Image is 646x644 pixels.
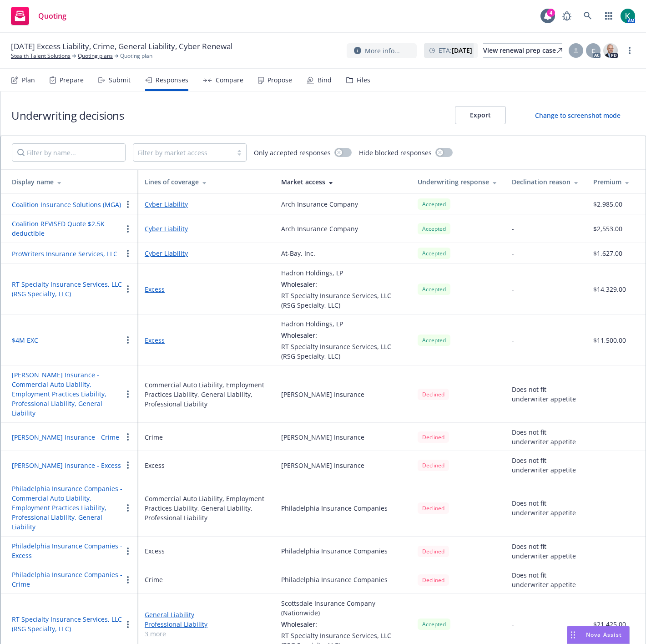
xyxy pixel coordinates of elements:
[512,542,579,561] div: Does not fit underwriter appetite
[145,575,163,584] div: Crime
[12,461,121,470] button: [PERSON_NAME] Insurance - Excess
[267,76,292,84] div: Propose
[512,385,579,404] div: Does not fit underwriter appetite
[12,335,38,345] button: $4M EXC
[281,199,358,209] div: Arch Insurance Company
[418,574,449,586] div: Declined
[145,494,267,522] div: Commercial Auto Liability, Employment Practices Liability, General Liability, Professional Liability
[603,43,618,58] img: photo
[567,626,579,644] div: Drag to move
[145,177,267,187] div: Lines of coverage
[318,76,332,84] div: Bind
[418,177,497,187] div: Underwriting response
[593,199,622,209] div: $2,985.00
[281,291,403,310] div: RT Specialty Insurance Services, LLC (RSG Specialty, LLC)
[512,335,514,345] div: -
[145,248,267,258] a: Cyber Liability
[120,52,152,60] span: Quoting plan
[145,619,267,629] a: Professional Liability
[38,12,66,20] span: Quoting
[216,76,243,84] div: Compare
[567,626,630,644] button: Nova Assist
[12,177,130,187] div: Display name
[535,111,621,120] div: Change to screenshot mode
[357,76,370,84] div: Files
[145,199,267,209] a: Cyber Liability
[418,459,449,471] span: Declined
[12,484,122,532] button: Philadelphia Insurance Companies - Commercial Auto Liability, Employment Practices Liability, Pro...
[145,284,267,294] a: Excess
[418,619,450,630] div: Accepted
[281,342,403,361] div: RT Specialty Insurance Services, LLC (RSG Specialty, LLC)
[512,427,579,446] div: Does not fit underwriter appetite
[547,9,555,17] div: 4
[145,335,267,345] a: Excess
[512,570,579,589] div: Does not fit underwriter appetite
[12,541,122,560] button: Philadelphia Insurance Companies - Excess
[418,502,449,514] span: Declined
[281,248,315,258] div: At-Bay, Inc.
[586,631,622,639] span: Nova Assist
[78,52,113,60] a: Quoting plans
[12,249,117,259] button: ProWriters Insurance Services, LLC
[281,330,403,340] div: Wholesaler:
[281,598,403,618] div: Scottsdale Insurance Company (Nationwide)
[520,106,635,124] button: Change to screenshot mode
[281,503,388,513] div: Philadelphia Insurance Companies
[418,545,449,557] span: Declined
[593,619,626,629] div: $21,425.00
[418,389,449,400] div: Declined
[365,46,400,56] span: More info...
[11,41,232,52] span: [DATE] Excess Liability, Crime, General Liability, Cyber Renewal
[281,546,388,556] div: Philadelphia Insurance Companies
[418,284,450,295] div: Accepted
[418,335,450,346] div: Accepted
[624,45,635,56] a: more
[12,614,122,634] button: RT Specialty Insurance Services, LLC (RSG Specialty, LLC)
[512,177,579,187] div: Declination reason
[418,248,450,259] div: Accepted
[145,461,165,470] div: Excess
[558,7,576,25] a: Report a Bug
[145,432,163,442] div: Crime
[12,432,119,442] button: [PERSON_NAME] Insurance - Crime
[418,546,449,557] div: Declined
[156,76,188,84] div: Responses
[512,248,514,258] div: -
[600,7,618,25] a: Switch app
[418,388,449,400] span: Declined
[22,76,35,84] div: Plan
[145,629,267,639] a: 3 more
[145,224,267,233] a: Cyber Liability
[593,248,622,258] div: $1,627.00
[254,148,331,157] span: Only accepted responses
[281,177,403,187] div: Market access
[11,52,71,60] a: Stealth Talent Solutions
[359,148,432,157] span: Hide blocked responses
[281,461,364,470] div: [PERSON_NAME] Insurance
[512,619,514,629] div: -
[11,108,124,123] h1: Underwriting decisions
[593,335,626,345] div: $11,500.00
[281,432,364,442] div: [PERSON_NAME] Insurance
[418,502,449,514] div: Declined
[281,619,403,629] div: Wholesaler:
[512,498,579,517] div: Does not fit underwriter appetite
[512,199,514,209] div: -
[418,460,449,471] div: Declined
[12,370,122,418] button: [PERSON_NAME] Insurance - Commercial Auto Liability, Employment Practices Liability, Professional...
[145,380,267,409] div: Commercial Auto Liability, Employment Practices Liability, General Liability, Professional Liability
[281,575,388,584] div: Philadelphia Insurance Companies
[483,43,562,58] a: View renewal prep case
[591,46,596,56] span: C
[418,431,449,443] span: Declined
[12,200,121,209] button: Coalition Insurance Solutions (MGA)
[145,610,267,619] a: General Liability
[12,143,126,162] input: Filter by name...
[281,224,358,233] div: Arch Insurance Company
[109,76,131,84] div: Submit
[455,106,506,124] button: Export
[483,44,562,57] div: View renewal prep case
[512,224,514,233] div: -
[512,284,514,294] div: -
